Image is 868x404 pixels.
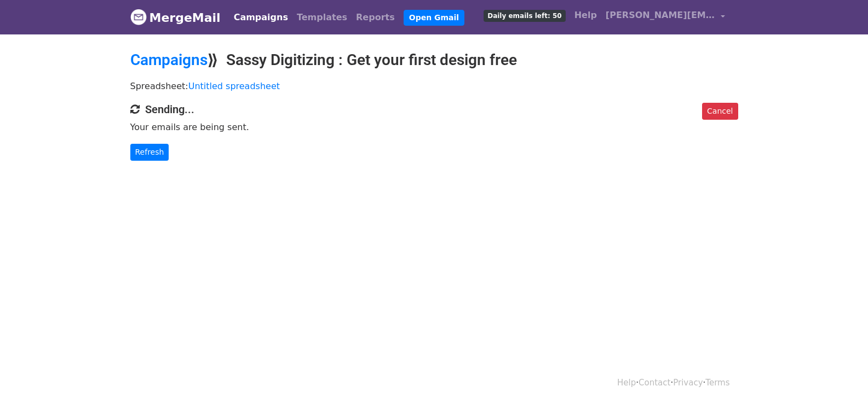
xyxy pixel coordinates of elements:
a: Templates [292,7,352,28]
h4: Sending... [130,103,738,116]
a: Privacy [673,378,703,388]
a: Daily emails left: 50 [479,4,570,26]
a: Open Gmail [404,10,464,26]
a: Contact [639,378,670,388]
a: Campaigns [130,51,208,69]
span: Daily emails left: 50 [484,10,565,22]
a: [PERSON_NAME][EMAIL_ADDRESS][DOMAIN_NAME] [601,4,729,30]
h2: ⟫ Sassy Digitizing : Get your first design free [130,51,738,69]
span: [PERSON_NAME][EMAIL_ADDRESS][DOMAIN_NAME] [606,9,715,22]
a: Terms [705,378,729,388]
a: Help [570,4,601,26]
a: Refresh [130,144,169,161]
a: Help [617,378,636,388]
p: Your emails are being sent. [130,121,738,133]
a: Reports [352,7,399,28]
a: Untitled spreadsheet [188,81,280,91]
img: MergeMail logo [130,9,147,25]
a: MergeMail [130,6,221,29]
a: Campaigns [229,7,292,28]
p: Spreadsheet: [130,80,738,92]
a: Cancel [702,103,738,120]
